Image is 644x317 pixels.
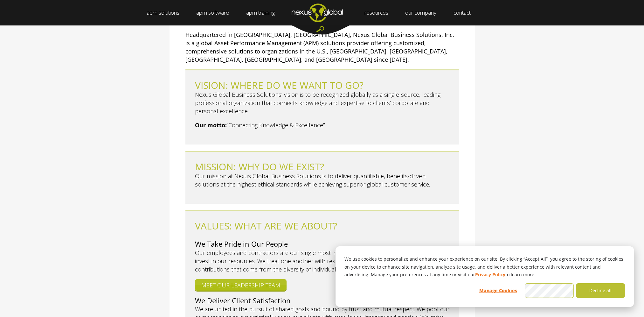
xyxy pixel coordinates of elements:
[344,255,625,279] p: We use cookies to personalize and enhance your experience on our site. By clicking “Accept All”, ...
[195,90,449,115] p: Nexus Global Business Solutions’ vision is to be recognized globally as a single-source, leading ...
[195,240,449,249] h3: We Take Pride in Our People
[525,283,574,298] button: Accept all
[195,296,449,305] h3: We Deliver Client Satisfaction
[185,31,459,64] p: Headquartered in [GEOGRAPHIC_DATA], [GEOGRAPHIC_DATA], Nexus Global Business Solutions, Inc. is a...
[195,221,449,231] h2: VALUES: WHAT ARE WE ABOUT?
[576,283,625,298] button: Decline all
[474,283,523,298] button: Manage Cookies
[195,172,449,188] p: Our mission at Nexus Global Business Solutions is to deliver quantifiable, benefits-driven soluti...
[195,121,227,129] strong: Our motto:
[195,80,449,90] h2: VISION: WHERE DO WE WANT TO GO?
[475,271,505,279] a: Privacy Policy
[195,161,449,172] h2: MISSION: WHY DO WE EXIST?
[195,249,449,273] p: Our employees and contractors are our single most important resource. We value, reward, and inves...
[195,279,287,291] a: MEET OUR LEADERSHIP TEAM
[336,246,634,307] div: Cookie banner
[195,121,449,129] p: “Connecting Knowledge & Excellence”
